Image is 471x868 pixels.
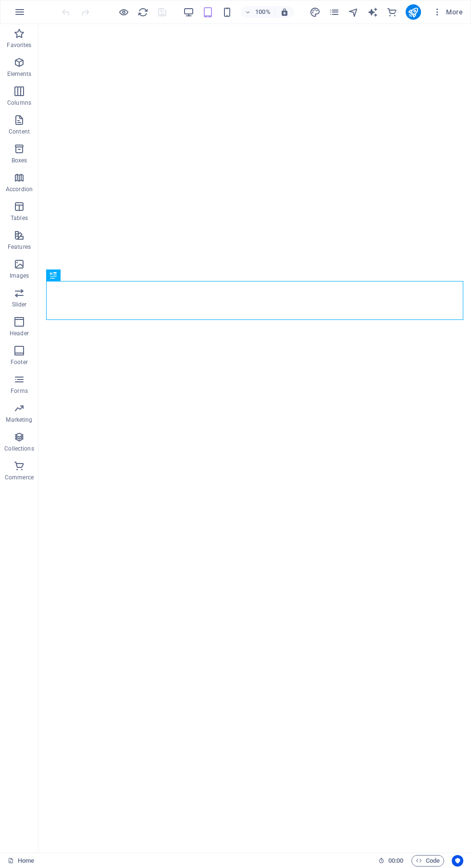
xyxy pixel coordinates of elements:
button: publish [406,4,421,20]
span: : [395,857,397,864]
h6: Session time [378,855,404,867]
i: On resize automatically adjust zoom level to fit chosen device. [280,8,289,16]
p: Footer [11,358,28,366]
i: Publish [408,7,419,18]
button: 100% [241,6,275,18]
p: Collections [4,445,34,452]
h6: 100% [255,6,271,18]
span: Code [416,855,440,867]
button: More [429,4,467,20]
i: Reload page [137,7,149,18]
p: Boxes [12,157,27,164]
p: Marketing [6,416,32,424]
p: Accordion [6,185,33,193]
button: Code [411,855,444,867]
a: Click to cancel selection. Double-click to open Pages [8,855,34,867]
p: Columns [7,99,31,107]
i: Commerce [386,7,397,18]
p: Content [9,128,30,135]
button: Click here to leave preview mode and continue editing [118,6,129,18]
span: 00 00 [388,855,403,867]
p: Images [10,272,29,280]
p: Slider [12,301,27,308]
p: Favorites [7,41,31,49]
i: Design (Ctrl+Alt+Y) [310,7,321,18]
p: Forms [11,387,28,395]
button: pages [329,6,340,18]
button: navigator [348,6,359,18]
span: More [433,7,463,17]
i: AI Writer [367,7,378,18]
button: commerce [386,6,398,18]
p: Commerce [5,474,34,481]
p: Features [8,243,31,251]
p: Tables [11,214,28,222]
button: text_generator [367,6,379,18]
p: Header [10,330,29,337]
i: Pages (Ctrl+Alt+S) [329,7,340,18]
i: Navigator [348,7,359,18]
button: design [310,6,321,18]
p: Elements [7,70,32,78]
button: reload [137,6,149,18]
button: Usercentrics [452,855,463,867]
